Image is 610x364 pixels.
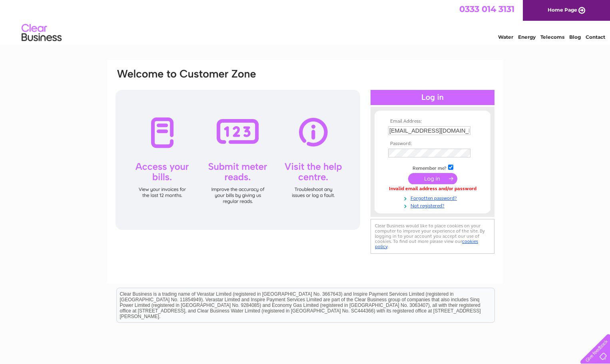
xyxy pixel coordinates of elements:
div: Invalid email address and/or password [388,186,477,192]
a: Not registered? [388,201,479,209]
th: Password: [386,141,479,147]
a: Forgotten password? [388,194,479,201]
a: Water [498,34,513,40]
a: Energy [518,34,536,40]
a: Telecoms [540,34,564,40]
div: Clear Business would like to place cookies on your computer to improve your experience of the sit... [371,219,494,254]
td: Remember me? [386,163,479,171]
a: cookies policy [375,239,478,249]
input: Submit [408,173,457,184]
a: 0333 014 3131 [459,4,514,14]
div: Clear Business is a trading name of Verastar Limited (registered in [GEOGRAPHIC_DATA] No. 3667643... [117,4,494,39]
th: Email Address: [386,119,479,124]
a: Contact [586,34,605,40]
a: Blog [569,34,581,40]
img: logo.png [21,21,62,45]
